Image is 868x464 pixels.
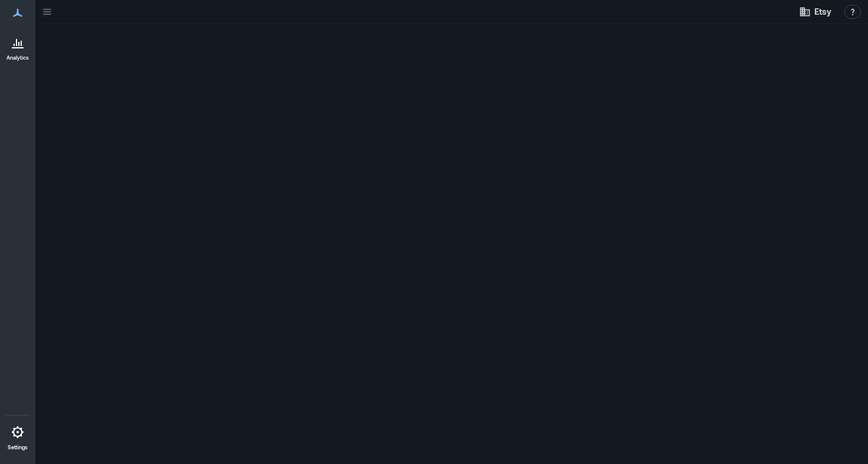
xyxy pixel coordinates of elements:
a: Analytics [3,28,32,65]
p: Analytics [6,54,29,61]
button: Etsy [796,2,835,21]
span: Etsy [814,6,831,18]
a: Settings [4,418,32,455]
p: Settings [8,444,28,451]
